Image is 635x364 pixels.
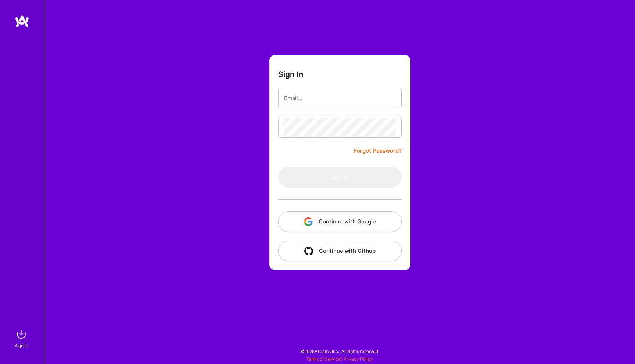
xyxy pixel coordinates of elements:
[15,15,29,28] img: logo
[284,89,396,108] input: Email...
[278,211,402,232] button: Continue with Google
[343,356,373,362] a: Privacy Policy
[278,167,402,188] button: Sign In
[14,327,29,342] img: sign in
[304,247,313,255] img: icon
[15,327,29,349] a: sign inSign In
[44,342,635,360] div: © 2025 ATeams Inc., All rights reserved.
[278,70,304,79] h3: Sign In
[304,217,313,226] img: icon
[278,241,402,261] button: Continue with Github
[306,356,373,362] span: |
[14,342,28,349] div: Sign In
[354,146,402,155] a: Forgot Password?
[306,356,341,362] a: Terms of Service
